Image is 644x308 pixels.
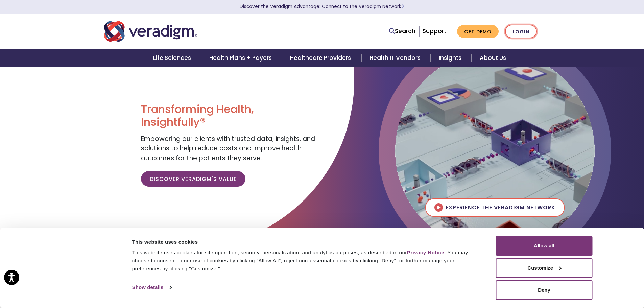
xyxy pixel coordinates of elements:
button: Deny [496,280,593,300]
button: Allow all [496,236,593,256]
span: Empowering our clients with trusted data, insights, and solutions to help reduce costs and improv... [141,134,315,163]
a: Privacy Notice [407,250,444,255]
a: Login [505,25,537,39]
a: Show details [132,282,171,292]
a: Discover the Veradigm Advantage: Connect to the Veradigm NetworkLearn More [240,3,404,10]
a: Life Sciences [145,49,201,67]
a: Healthcare Providers [282,49,361,67]
img: Veradigm logo [104,20,197,43]
a: Discover Veradigm's Value [141,171,245,187]
a: About Us [472,49,514,67]
iframe: Drift Chat Widget [514,259,636,300]
h1: Transforming Health, Insightfully® [141,103,317,129]
a: Support [423,27,446,35]
a: Health Plans + Payers [201,49,282,67]
a: Search [389,27,415,36]
button: Customize [496,258,593,278]
div: This website uses cookies for site operation, security, personalization, and analytics purposes, ... [132,248,481,273]
span: Learn More [401,3,404,10]
div: This website uses cookies [132,238,481,246]
a: Insights [431,49,472,67]
a: Health IT Vendors [361,49,431,67]
a: Get Demo [457,25,499,38]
